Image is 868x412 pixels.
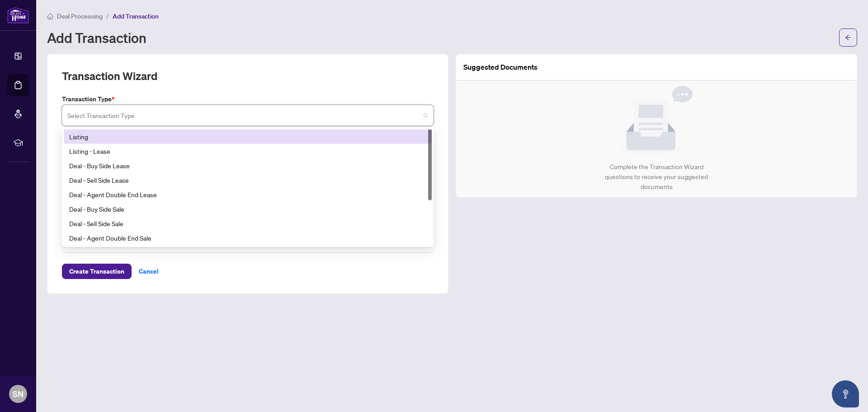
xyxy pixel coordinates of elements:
[69,175,426,185] div: Deal - Sell Side Lease
[132,264,166,279] button: Cancel
[64,129,432,144] div: Listing
[69,146,426,156] div: Listing - Lease
[595,162,718,192] div: Complete the Transaction Wizard questions to receive your suggested documents
[7,7,29,24] img: logo
[69,189,426,199] div: Deal - Agent Double End Lease
[62,94,434,104] label: Transaction Type
[13,388,24,400] span: SN
[64,144,432,158] div: Listing - Lease
[69,218,426,228] div: Deal - Sell Side Sale
[64,216,432,231] div: Deal - Sell Side Sale
[69,204,426,214] div: Deal - Buy Side Sale
[64,187,432,202] div: Deal - Agent Double End Lease
[62,264,132,279] button: Create Transaction
[620,86,693,155] img: Null State Icon
[64,231,432,245] div: Deal - Agent Double End Sale
[106,11,109,21] li: /
[57,12,103,20] span: Deal Processing
[463,62,538,73] article: Suggested Documents
[64,202,432,216] div: Deal - Buy Side Sale
[69,161,426,170] div: Deal - Buy Side Lease
[47,13,53,19] span: home
[69,132,426,142] div: Listing
[113,12,159,20] span: Add Transaction
[64,158,432,173] div: Deal - Buy Side Lease
[69,233,426,243] div: Deal - Agent Double End Sale
[845,34,851,41] span: arrow-left
[139,264,159,279] span: Cancel
[64,173,432,187] div: Deal - Sell Side Lease
[832,380,859,407] button: Open asap
[69,264,124,279] span: Create Transaction
[47,30,146,45] h1: Add Transaction
[62,69,157,83] h2: Transaction Wizard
